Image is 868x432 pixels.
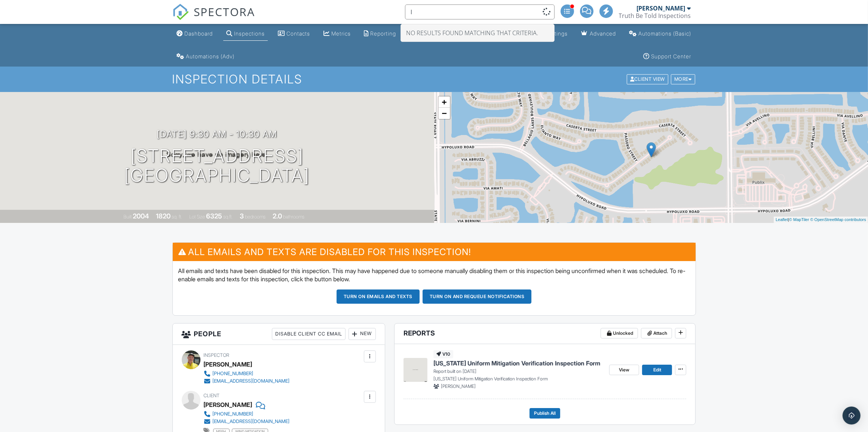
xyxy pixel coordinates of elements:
div: [PERSON_NAME] [204,359,252,370]
h1: Inspection Details [172,73,696,86]
h3: People [173,324,385,345]
a: [PHONE_NUMBER] [204,370,290,377]
span: Lot Size [189,214,205,220]
img: The Best Home Inspection Software - Spectora [172,4,189,20]
a: © MapTiler [789,217,809,222]
span: Client [204,393,220,398]
a: [EMAIL_ADDRESS][DOMAIN_NAME] [204,418,290,425]
a: Dashboard [174,27,216,41]
h3: [DATE] 9:30 am - 10:30 am [157,129,277,139]
span: sq. ft. [172,214,182,220]
div: Reporting [371,30,396,37]
a: Automations (Basic) [626,27,694,41]
a: [PHONE_NUMBER] [204,410,290,418]
div: 2004 [133,212,149,220]
a: Automations (Advanced) [174,50,238,64]
div: Settings [546,30,568,37]
div: Disable Client CC Email [272,328,346,340]
a: © OpenStreetMap contributors [810,217,866,222]
div: [PERSON_NAME] [637,4,685,12]
div: [PHONE_NUMBER] [213,371,254,377]
div: Open Intercom Messenger [843,407,861,425]
h1: [STREET_ADDRESS] [GEOGRAPHIC_DATA] [124,146,310,186]
a: Reporting [361,27,399,41]
div: | [774,217,868,223]
input: Search everything... [405,4,555,19]
a: Inspections [223,27,268,41]
div: 3 [240,212,244,220]
span: bedrooms [245,214,266,220]
a: Advanced [578,27,619,41]
span: Built [123,214,132,220]
button: Turn on emails and texts [337,289,420,304]
div: No results found matching that criteria. [401,24,554,42]
span: sq.ft. [223,214,233,220]
span: Inspector [204,352,230,358]
div: [PHONE_NUMBER] [213,411,254,417]
div: [EMAIL_ADDRESS][DOMAIN_NAME] [213,419,290,425]
div: [EMAIL_ADDRESS][DOMAIN_NAME] [213,378,290,384]
div: 6325 [206,212,222,220]
button: Turn on and Requeue Notifications [423,289,532,304]
a: Leaflet [776,217,788,222]
a: Client View [626,76,670,82]
div: [PERSON_NAME] [204,399,252,410]
div: Metrics [331,30,351,37]
div: More [671,74,695,85]
div: Truth Be Told Inspections [619,12,691,19]
div: 2.0 [273,212,282,220]
a: Contacts [275,27,313,41]
div: Client View [627,74,668,85]
div: Contacts [287,30,310,37]
a: Support Center [641,50,694,64]
div: Dashboard [185,30,213,37]
div: Inspections [234,30,265,37]
h3: All emails and texts are disabled for this inspection! [173,243,696,261]
div: Automations (Basic) [639,30,691,37]
a: Metrics [320,27,354,41]
p: All emails and texts have been disabled for this inspection. This may have happened due to someon... [178,267,690,284]
div: Automations (Adv) [186,53,235,59]
a: Zoom in [439,96,450,108]
span: bathrooms [283,214,304,220]
div: New [349,328,376,340]
div: Advanced [590,30,616,37]
a: Zoom out [439,108,450,119]
a: SPECTORA [172,10,255,26]
a: [EMAIL_ADDRESS][DOMAIN_NAME] [204,377,290,385]
span: SPECTORA [194,4,255,19]
div: 1820 [156,212,171,220]
div: Support Center [651,53,691,59]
